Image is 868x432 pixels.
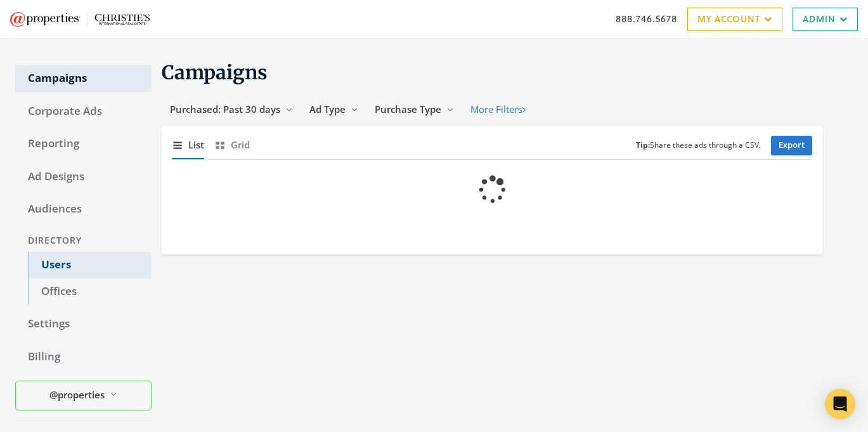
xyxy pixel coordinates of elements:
[687,8,782,31] a: My Account
[366,98,462,121] button: Purchase Type
[49,388,105,402] span: @properties
[825,389,855,419] div: Open Intercom Messenger
[15,98,152,125] a: Corporate Ads
[15,229,152,252] div: Directory
[15,131,152,157] a: Reporting
[793,8,858,31] a: Admin
[162,60,268,84] span: Campaigns
[172,131,204,159] button: List
[771,136,812,155] a: Export
[28,252,152,278] a: Users
[375,103,441,115] span: Purchase Type
[616,12,677,25] a: 888.746.5678
[15,65,152,92] a: Campaigns
[28,278,152,305] a: Offices
[15,311,152,337] a: Settings
[231,138,250,152] span: Grid
[636,140,650,150] b: Tip:
[301,98,366,121] button: Ad Type
[15,164,152,190] a: Ad Designs
[15,344,152,370] a: Billing
[188,138,204,152] span: List
[214,131,250,159] button: Grid
[170,103,280,115] span: Purchased: Past 30 days
[162,98,301,121] button: Purchased: Past 30 days
[636,140,761,152] small: Share these ads through a CSV.
[462,98,534,121] button: More Filters
[15,381,152,410] button: @properties
[309,103,346,115] span: Ad Type
[10,12,150,27] img: Adwerx
[15,196,152,223] a: Audiences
